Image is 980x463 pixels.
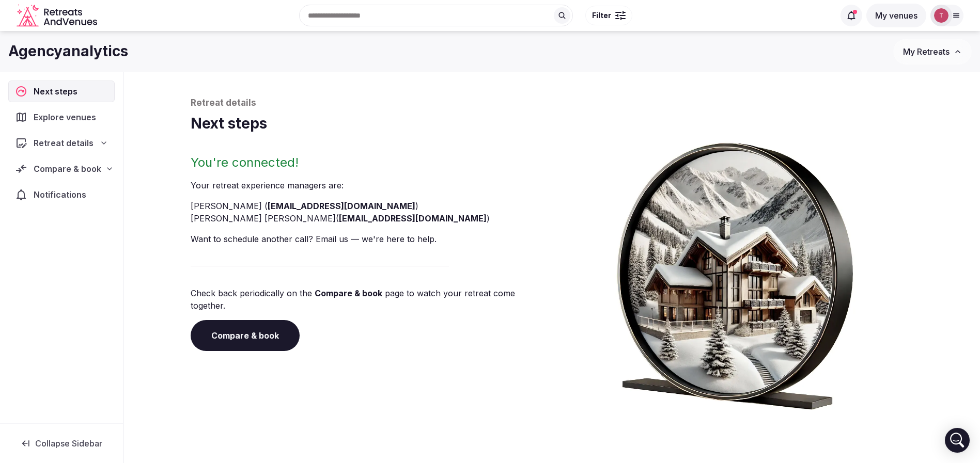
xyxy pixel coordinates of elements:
svg: Retreats and Venues company logo [17,4,99,27]
span: Collapse Sidebar [35,438,102,449]
a: Compare & book [315,288,382,298]
div: Open Intercom Messenger [945,428,970,453]
span: My Retreats [903,46,950,57]
button: Collapse Sidebar [8,432,115,455]
p: Check back periodically on the page to watch your retreat come together. [191,287,548,312]
p: Want to schedule another call? Email us — we're here to help. [191,233,548,245]
a: My venues [866,10,926,21]
p: Retreat details [191,97,914,109]
span: Filter [592,10,611,21]
p: Your retreat experience manager s are : [191,179,548,191]
span: Explore venues [34,111,100,123]
span: Next steps [34,85,82,98]
a: [EMAIL_ADDRESS][DOMAIN_NAME] [268,201,415,211]
img: Thiago Martins [934,8,948,23]
li: [PERSON_NAME] ( ) [191,200,548,212]
a: Compare & book [191,320,300,351]
span: Notifications [34,188,90,201]
a: Notifications [8,184,115,205]
a: Explore venues [8,106,115,128]
a: Next steps [8,81,115,102]
span: Compare & book [34,163,101,175]
button: My Retreats [893,39,972,65]
h1: Agencyanalytics [8,41,128,61]
h2: You're connected! [191,154,548,171]
button: My venues [866,4,926,27]
a: [EMAIL_ADDRESS][DOMAIN_NAME] [339,213,487,223]
a: Visit the homepage [17,4,99,27]
li: [PERSON_NAME] [PERSON_NAME] ( ) [191,212,548,225]
span: Retreat details [34,137,94,149]
img: Winter chalet retreat in picture frame [598,134,873,410]
h1: Next steps [191,114,914,134]
button: Filter [585,6,632,25]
